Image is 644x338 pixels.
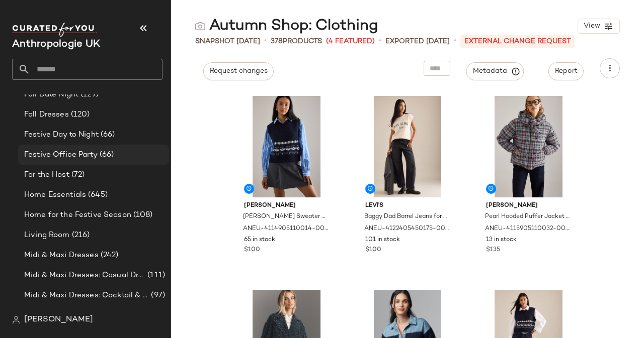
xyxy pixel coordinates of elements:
[99,250,119,261] span: (242)
[195,36,260,47] span: Snapshot [DATE]
[24,310,147,321] span: Midi & Maxi Dresses: Holiday Dresses
[485,212,570,221] span: Pearl Hooded Puffer Jacket for Women, Polyamide, Size 20 by [PERSON_NAME] at Anthropologie
[365,201,450,210] span: Levi's
[209,67,268,75] span: Request changes
[145,270,165,281] span: (111)
[264,35,267,47] span: •
[78,89,99,100] span: (129)
[195,21,205,31] img: svg%3e
[365,246,381,255] span: $100
[486,201,571,210] span: [PERSON_NAME]
[24,109,69,121] span: Fall Dresses
[244,201,329,210] span: [PERSON_NAME]
[326,36,375,47] span: (4 Featured)
[364,212,449,221] span: Baggy Dad Barrel Jeans for Women in Blue, Cotton, Size 28 by [PERSON_NAME]'s at Anthropologie
[12,316,20,324] img: svg%3e
[554,67,578,75] span: Report
[271,38,283,45] span: 378
[147,310,165,321] span: (40)
[69,109,90,121] span: (120)
[244,246,260,255] span: $100
[385,36,450,47] p: Exported [DATE]
[24,290,149,301] span: Midi & Maxi Dresses: Cocktail & Party
[466,62,524,80] button: Metadata
[203,62,274,80] button: Request changes
[486,236,517,245] span: 13 in stock
[472,67,518,76] span: Metadata
[69,169,85,181] span: (72)
[24,250,99,261] span: Midi & Maxi Dresses
[24,169,69,181] span: For the Host
[548,62,584,80] button: Report
[24,149,98,161] span: Festive Office Party
[365,236,400,245] span: 101 in stock
[379,35,381,47] span: •
[460,35,575,48] p: External Change Request
[24,230,70,241] span: Living Room
[478,96,579,197] img: 4115905110032_095_e
[149,290,165,301] span: (97)
[24,129,99,141] span: Festive Day to Night
[86,189,108,201] span: (645)
[24,89,78,100] span: Fall Date Night
[578,19,620,34] button: View
[12,23,98,37] img: cfy_white_logo.C9jOOHJF.svg
[70,230,90,241] span: (216)
[271,36,322,47] div: Products
[99,129,115,141] span: (66)
[485,224,570,234] span: ANEU-4115905110032-000-095
[243,212,328,221] span: [PERSON_NAME] Sweater Vest in Blue, Cotton, Size Uk 14 by [PERSON_NAME] at Anthropologie
[243,224,328,234] span: ANEU-4114905110014-000-041
[236,96,337,197] img: 4114905110014_041_e3
[12,39,100,50] span: Current Company Name
[364,224,449,234] span: ANEU-4122405450175-000-093
[454,35,456,47] span: •
[195,16,378,36] div: Autumn Shop: Clothing
[24,189,86,201] span: Home Essentials
[486,246,500,255] span: $135
[244,236,275,245] span: 65 in stock
[24,314,93,326] span: [PERSON_NAME]
[98,149,114,161] span: (66)
[131,209,153,221] span: (108)
[24,270,145,281] span: Midi & Maxi Dresses: Casual Dresses
[583,22,600,30] span: View
[24,209,131,221] span: Home for the Festive Season
[357,96,458,197] img: 4122405450175_093_e4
